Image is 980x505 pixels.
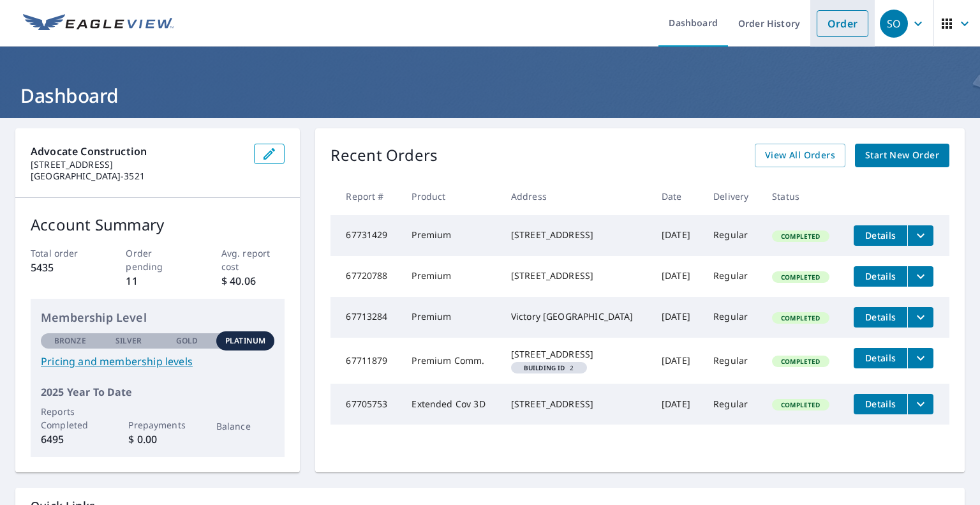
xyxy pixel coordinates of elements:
span: Completed [773,273,828,282]
p: Gold [176,335,198,347]
p: Prepayments [128,418,187,432]
p: Bronze [54,335,86,347]
span: View All Orders [765,147,835,163]
button: filesDropdownBtn-67705753 [907,394,933,414]
p: Balance [216,419,275,433]
p: $ 40.06 [221,273,285,289]
td: Regular [703,297,762,338]
td: Regular [703,256,762,297]
p: Recent Orders [330,144,438,167]
span: 2 [516,365,582,371]
div: [STREET_ADDRESS] [511,269,641,282]
p: Avg. report cost [221,246,285,273]
td: 67720788 [330,256,401,297]
span: Start New Order [865,147,939,163]
a: Pricing and membership levels [41,354,274,369]
th: Address [501,177,651,215]
p: Order pending [126,246,189,273]
a: Start New Order [855,144,949,167]
a: Order [817,10,868,37]
td: Regular [703,384,762,425]
button: detailsBtn-67713284 [854,307,907,328]
td: Premium [401,297,500,338]
p: Account Summary [31,213,285,236]
p: Silver [115,335,142,347]
td: Premium Comm. [401,338,500,384]
span: Completed [773,313,828,322]
p: 5435 [31,260,94,275]
td: [DATE] [651,256,703,297]
button: detailsBtn-67705753 [854,394,907,414]
p: Reports Completed [41,405,100,432]
th: Product [401,177,500,215]
span: Completed [773,400,828,409]
span: Completed [773,232,828,241]
div: SO [880,10,908,38]
td: Premium [401,256,500,297]
p: 6495 [41,432,100,447]
p: $ 0.00 [128,432,187,447]
p: Advocate Construction [31,144,244,159]
em: Building ID [524,365,565,371]
p: [STREET_ADDRESS] [31,159,244,170]
p: [GEOGRAPHIC_DATA]-3521 [31,170,244,182]
span: Details [861,311,900,323]
p: 2025 Year To Date [41,384,274,400]
td: 67705753 [330,384,401,425]
button: detailsBtn-67720788 [854,266,907,287]
td: 67731429 [330,215,401,256]
div: [STREET_ADDRESS] [511,229,641,241]
td: [DATE] [651,384,703,425]
th: Date [651,177,703,215]
button: detailsBtn-67731429 [854,225,907,246]
th: Delivery [703,177,762,215]
button: filesDropdownBtn-67731429 [907,225,933,246]
a: View All Orders [755,144,845,167]
p: Platinum [225,335,265,347]
img: EV Logo [23,14,174,33]
button: filesDropdownBtn-67711879 [907,348,933,368]
span: Details [861,352,900,364]
span: Details [861,270,900,282]
span: Completed [773,357,828,366]
span: Details [861,398,900,410]
td: Regular [703,215,762,256]
td: Premium [401,215,500,256]
div: Victory [GEOGRAPHIC_DATA] [511,310,641,323]
div: [STREET_ADDRESS] [511,348,641,361]
div: [STREET_ADDRESS] [511,398,641,411]
td: Regular [703,338,762,384]
p: 11 [126,273,189,289]
td: 67711879 [330,338,401,384]
button: filesDropdownBtn-67713284 [907,307,933,328]
button: filesDropdownBtn-67720788 [907,266,933,287]
th: Status [762,177,843,215]
th: Report # [330,177,401,215]
button: detailsBtn-67711879 [854,348,907,368]
td: Extended Cov 3D [401,384,500,425]
h1: Dashboard [15,82,965,109]
td: [DATE] [651,297,703,338]
td: [DATE] [651,215,703,256]
td: 67713284 [330,297,401,338]
td: [DATE] [651,338,703,384]
p: Total order [31,246,94,260]
span: Details [861,229,900,241]
p: Membership Level [41,309,274,326]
